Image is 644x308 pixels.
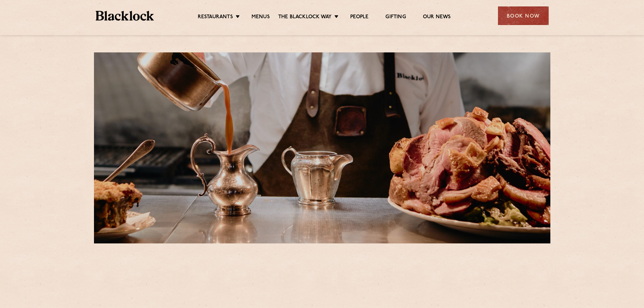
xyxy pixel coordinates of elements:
a: Our News [423,14,451,21]
div: Book Now [498,6,549,25]
a: Restaurants [198,14,233,21]
a: Gifting [385,14,406,21]
a: People [350,14,368,21]
a: The Blacklock Way [278,14,332,21]
a: Menus [252,14,270,21]
img: BL_Textured_Logo-footer-cropped.svg [96,11,154,21]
